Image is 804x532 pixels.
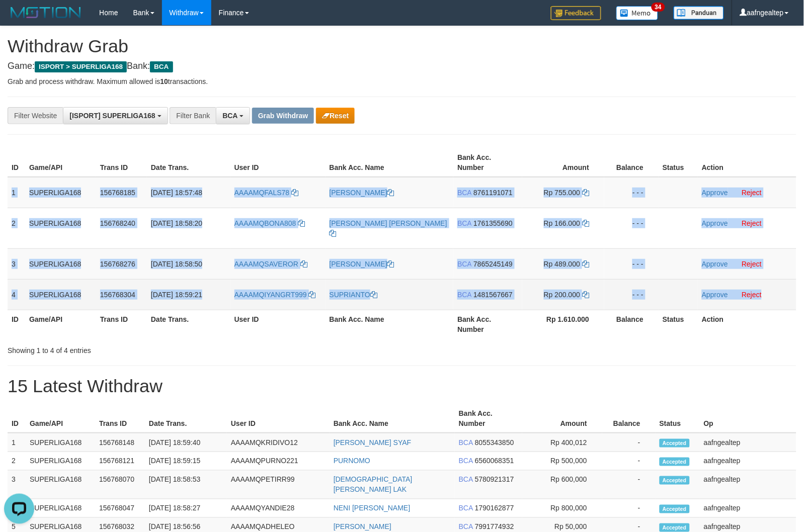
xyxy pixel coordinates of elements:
td: AAAAMQKRIDIVO12 [227,433,330,452]
div: Filter Bank [170,107,216,124]
span: BCA [150,61,173,72]
span: Accepted [660,476,690,485]
div: Showing 1 to 4 of 4 entries [8,341,328,356]
td: [DATE] 18:58:53 [145,471,227,499]
span: Rp 200.000 [544,291,580,299]
span: Rp 166.000 [544,219,580,227]
th: User ID [230,310,326,338]
span: BCA [459,523,473,531]
td: SUPERLIGA168 [25,248,96,279]
th: Game/API [25,310,96,338]
td: - - - [604,248,659,279]
img: MOTION_logo.png [8,5,84,20]
h1: Withdraw Grab [8,36,796,56]
th: Action [698,310,796,338]
strong: 10 [160,77,168,85]
a: SUPRIANTO [330,291,377,299]
th: Date Trans. [147,310,230,338]
td: SUPERLIGA168 [25,177,96,208]
span: Accepted [660,523,690,532]
td: SUPERLIGA168 [26,433,95,452]
span: Copy 8761191071 to clipboard [473,189,513,197]
span: Copy 7865245149 to clipboard [473,260,513,268]
span: Copy 7991774932 to clipboard [475,523,514,531]
td: [DATE] 18:59:40 [145,433,227,452]
td: Rp 800,000 [522,499,602,518]
span: Copy 8055343850 to clipboard [475,438,514,447]
td: Rp 400,012 [522,433,602,452]
a: AAAAMQFALS78 [234,189,299,197]
td: 156768148 [95,433,145,452]
th: User ID [230,148,326,177]
th: Balance [602,404,656,433]
a: Approve [702,260,728,268]
th: ID [8,404,26,433]
span: 156768276 [100,260,135,268]
a: AAAAMQSAVEROR [234,260,307,268]
div: Filter Website [8,107,63,124]
th: Status [656,404,700,433]
td: - - - [604,279,659,310]
td: - - - [604,208,659,248]
th: User ID [227,404,330,433]
td: Rp 500,000 [522,452,602,471]
a: [PERSON_NAME] [334,523,391,531]
span: AAAAMQFALS78 [234,189,290,197]
a: Approve [702,189,728,197]
span: 34 [652,3,665,12]
th: Action [698,148,796,177]
a: Approve [702,291,728,299]
td: 4 [8,279,25,310]
span: BCA [459,476,473,484]
td: - [602,471,656,499]
td: 156768070 [95,471,145,499]
a: NENI [PERSON_NAME] [334,504,410,512]
span: AAAAMQSAVEROR [234,260,298,268]
span: BCA [457,189,471,197]
a: [PERSON_NAME] [330,189,394,197]
a: [DEMOGRAPHIC_DATA][PERSON_NAME] LAK [334,476,413,494]
td: Rp 600,000 [522,471,602,499]
th: Trans ID [95,404,145,433]
button: Grab Withdraw [252,108,314,124]
span: Copy 1790162877 to clipboard [475,504,514,512]
img: Feedback.jpg [551,6,601,20]
a: PURNOMO [334,457,370,465]
span: BCA [459,504,473,512]
th: Bank Acc. Name [326,148,454,177]
td: aafngealtep [700,471,796,499]
td: 2 [8,208,25,248]
th: Bank Acc. Number [455,404,522,433]
button: BCA [216,107,250,124]
span: BCA [222,112,237,120]
td: 1 [8,177,25,208]
span: ISPORT > SUPERLIGA168 [35,61,127,72]
span: [DATE] 18:58:50 [151,260,202,268]
a: Copy 755000 to clipboard [582,189,589,197]
td: aafngealtep [700,499,796,518]
td: [DATE] 18:58:27 [145,499,227,518]
td: 1 [8,433,26,452]
span: Copy 1481567667 to clipboard [473,291,513,299]
button: [ISPORT] SUPERLIGA168 [63,107,168,124]
span: 156768185 [100,189,135,197]
th: Bank Acc. Name [326,310,454,338]
td: AAAAMQYANDIE28 [227,499,330,518]
td: SUPERLIGA168 [25,279,96,310]
p: Grab and process withdraw. Maximum allowed is transactions. [8,76,796,86]
a: AAAAMQBONA808 [234,219,305,227]
th: Bank Acc. Number [453,148,522,177]
img: panduan.png [674,6,724,20]
th: Game/API [25,148,96,177]
th: Bank Acc. Name [330,404,455,433]
td: 156768047 [95,499,145,518]
span: BCA [459,438,473,447]
span: Copy 6560068351 to clipboard [475,457,514,465]
span: Rp 755.000 [544,189,580,197]
a: Copy 166000 to clipboard [582,219,589,227]
th: Status [659,148,698,177]
span: BCA [457,219,471,227]
td: 3 [8,471,26,499]
td: aafngealtep [700,433,796,452]
th: Trans ID [96,310,147,338]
